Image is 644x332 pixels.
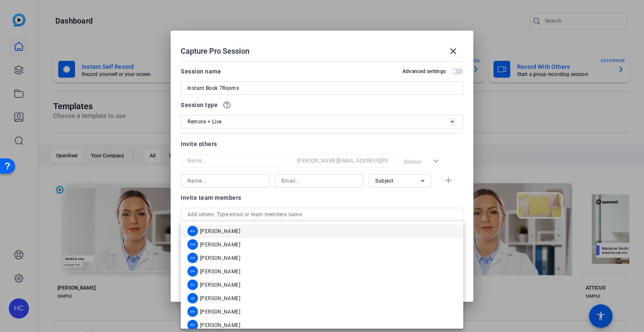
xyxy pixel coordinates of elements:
span: [PERSON_NAME] [200,295,240,302]
input: Email... [297,156,389,166]
div: RF [187,320,198,330]
input: Name... [187,156,279,166]
span: [PERSON_NAME] [200,228,240,235]
div: AG [187,226,198,236]
div: Invite others [181,139,463,149]
span: Session type [181,100,218,110]
span: [PERSON_NAME] [200,282,240,288]
input: Email... [281,176,357,186]
div: DP [187,266,198,277]
div: Session name [181,66,221,76]
div: JE [187,293,198,303]
input: Add others: Type email or team members name [187,209,457,220]
div: MS [187,306,198,317]
input: Name... [187,176,263,186]
div: Invite team members [181,193,463,203]
span: [PERSON_NAME] [200,322,240,329]
input: Enter Session Name [187,83,457,93]
span: [PERSON_NAME] [200,241,240,248]
div: CW [187,239,198,250]
h2: Advanced settings [402,68,446,75]
mat-icon: close [448,46,458,56]
div: Capture Pro Session [181,41,463,61]
span: [PERSON_NAME] [200,255,240,261]
span: [PERSON_NAME] [200,268,240,275]
div: CR [187,253,198,263]
span: [PERSON_NAME] [200,308,240,315]
div: DJ [187,280,198,290]
span: Subject [375,178,394,184]
span: Remote + Live [187,119,222,125]
mat-icon: help_outline [223,101,231,109]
